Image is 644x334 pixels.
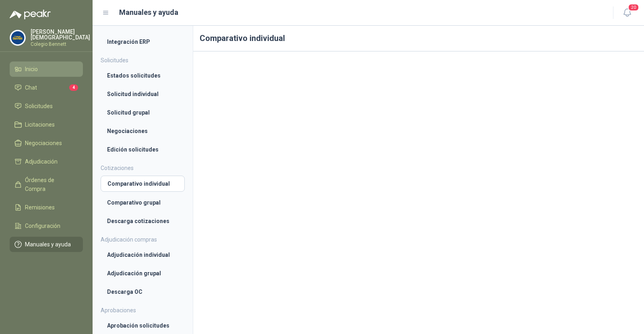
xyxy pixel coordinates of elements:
a: Remisiones [10,200,83,215]
a: Adjudicación individual [101,247,185,262]
span: Licitaciones [25,120,55,129]
h4: Cotizaciones [101,164,185,172]
a: Configuración [10,218,83,234]
a: Negociaciones [101,123,185,139]
li: Negociaciones [107,127,178,135]
a: Adjudicación grupal [101,266,185,281]
a: Chat4 [10,80,83,95]
h4: Aprobaciones [101,306,185,315]
button: 20 [620,6,634,20]
a: Edición solicitudes [101,142,185,157]
span: Remisiones [25,203,55,212]
li: Adjudicación individual [107,250,178,259]
span: Manuales y ayuda [25,240,71,249]
li: Solicitud individual [107,90,178,98]
a: Aprobación solicitudes [101,318,185,333]
a: Adjudicación [10,154,83,169]
p: Colegio Bennett [31,42,90,47]
a: Solicitud individual [101,86,185,102]
a: Estados solicitudes [101,68,185,83]
li: Adjudicación grupal [107,269,178,278]
a: Licitaciones [10,117,83,132]
li: Comparativo grupal [107,198,178,207]
a: Negociaciones [10,135,83,151]
span: Chat [25,83,37,92]
h4: Adjudicación compras [101,235,185,244]
img: Logo peakr [10,10,51,19]
span: Configuración [25,221,60,230]
h1: Manuales y ayuda [119,7,178,18]
h4: Solicitudes [101,56,185,65]
iframe: /1pFemMGGM1-CC82MWLKbpxyx-jNhoa_4D/ [200,58,638,303]
span: Solicitudes [25,102,53,111]
li: Comparativo individual [107,179,178,188]
img: Company Logo [10,30,25,45]
a: Descarga OC [101,284,185,299]
li: Descarga OC [107,287,178,296]
span: 4 [69,84,78,91]
a: Integración ERP [101,34,185,49]
a: Manuales y ayuda [10,237,83,252]
li: Solicitud grupal [107,108,178,117]
span: Órdenes de Compra [25,176,75,193]
li: Integración ERP [107,37,178,46]
a: Inicio [10,61,83,77]
span: Inicio [25,65,38,74]
li: Descarga cotizaciones [107,217,178,225]
a: Solicitudes [10,98,83,114]
a: Comparativo individual [101,176,185,192]
span: Negociaciones [25,139,62,148]
p: [PERSON_NAME] [DEMOGRAPHIC_DATA] [31,29,90,40]
li: Aprobación solicitudes [107,321,178,330]
a: Órdenes de Compra [10,172,83,197]
span: Adjudicación [25,157,58,166]
h1: Comparativo individual [193,26,644,51]
span: 20 [628,4,639,11]
a: Descarga cotizaciones [101,213,185,229]
li: Estados solicitudes [107,71,178,80]
a: Comparativo grupal [101,195,185,210]
li: Edición solicitudes [107,145,178,154]
a: Solicitud grupal [101,105,185,120]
